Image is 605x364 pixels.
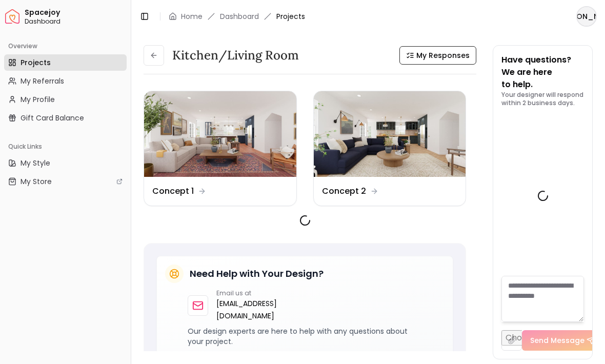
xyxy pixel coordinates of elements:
dd: Concept 1 [152,185,194,197]
dd: Concept 2 [322,185,366,197]
div: Overview [4,38,127,54]
span: Dashboard [25,17,127,26]
a: Concept 2Concept 2 [313,91,467,206]
a: [EMAIL_ADDRESS][DOMAIN_NAME] [216,297,277,322]
p: Have questions? We are here to help. [501,54,584,91]
a: Spacejoy [5,9,19,24]
div: Quick Links [4,138,127,155]
img: Concept 2 [314,91,466,177]
span: Projects [21,57,51,68]
img: Spacejoy Logo [5,9,19,24]
h3: Kitchen/Living Room [172,47,299,64]
a: My Referrals [4,73,127,89]
span: My Style [21,158,50,168]
button: My Responses [399,46,476,65]
span: My Referrals [21,76,64,86]
nav: breadcrumb [169,11,305,22]
span: My Responses [416,50,470,60]
span: Projects [276,11,305,22]
span: [PERSON_NAME] [577,7,596,26]
img: Concept 1 [144,91,296,177]
a: Gift Card Balance [4,110,127,126]
h5: Need Help with Your Design? [190,267,324,281]
a: Dashboard [220,11,259,22]
a: My Profile [4,91,127,108]
span: Spacejoy [25,8,127,17]
a: My Style [4,155,127,171]
p: Your designer will respond within 2 business days. [501,91,584,107]
p: Email us at [216,289,277,297]
button: [PERSON_NAME] [576,6,597,27]
p: Our design experts are here to help with any questions about your project. [188,326,445,347]
a: Concept 1Concept 1 [144,91,297,206]
span: Gift Card Balance [21,113,84,123]
span: My Store [21,176,52,187]
a: My Store [4,173,127,190]
span: My Profile [21,94,55,105]
a: Projects [4,54,127,71]
a: Home [181,11,203,22]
